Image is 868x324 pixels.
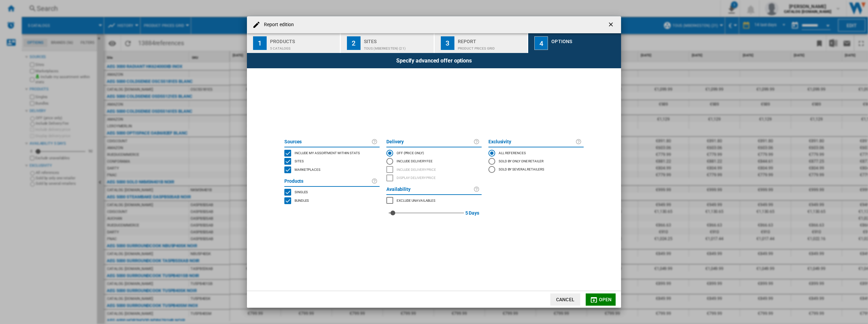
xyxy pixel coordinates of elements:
span: Include my assortment within stats [295,150,360,155]
div: Options [551,36,618,43]
md-checkbox: SINGLE [284,188,380,197]
div: 2 [347,36,361,50]
md-checkbox: INCLUDE MY SITE [284,149,380,157]
div: Products [270,36,337,43]
span: Bundles [295,198,309,202]
md-radio-button: All references [488,149,584,157]
md-radio-button: Sold by only one retailer [488,157,584,165]
md-radio-button: OFF (price only) [386,149,482,157]
span: Open [599,297,612,302]
button: getI18NText('BUTTONS.CLOSE_DIALOG') [605,18,618,32]
span: Display delivery price [397,175,436,180]
span: Singles [295,189,308,194]
span: Marketplaces [295,167,320,172]
div: Sites [364,36,431,43]
label: Availability [386,185,473,194]
md-checkbox: SHOW DELIVERY PRICE [386,174,482,182]
md-checkbox: MARKETPLACES [284,165,380,174]
label: 5 Days [465,205,479,221]
span: Exclude unavailables [397,198,435,202]
div: Product prices grid [458,43,525,50]
div: TOUS (mberkesten) (21) [364,43,431,50]
span: Include delivery price [397,167,436,172]
label: Sources [284,138,371,146]
span: Sites [295,158,304,163]
div: 1 [253,36,267,50]
div: Specify advanced offer options [247,53,621,68]
md-checkbox: SITES [284,157,380,166]
md-slider: red [389,205,464,221]
button: 2 Sites TOUS (mberkesten) (21) [341,33,434,53]
md-dialog: Report edition ... [247,16,621,308]
button: 3 Report Product prices grid [435,33,528,53]
md-radio-button: Include Delivery Fee [386,157,482,165]
label: Products [284,177,371,185]
div: 4 [534,36,548,50]
button: Open [586,293,616,306]
div: Report [458,36,525,43]
md-checkbox: INCLUDE DELIVERY PRICE [386,165,482,174]
h4: Report edition [261,21,294,28]
button: 1 Products 5 catalogs [247,33,340,53]
md-checkbox: BUNDLES [284,196,380,205]
md-checkbox: MARKETPLACES [386,196,482,205]
div: 5 catalogs [270,43,337,50]
md-radio-button: Sold by several retailers [488,165,584,174]
label: Exclusivity [488,138,575,146]
ng-md-icon: getI18NText('BUTTONS.CLOSE_DIALOG') [607,21,616,29]
button: 4 Options [528,33,621,53]
button: Cancel [550,293,580,306]
div: 3 [441,36,454,50]
label: Delivery [386,138,473,146]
